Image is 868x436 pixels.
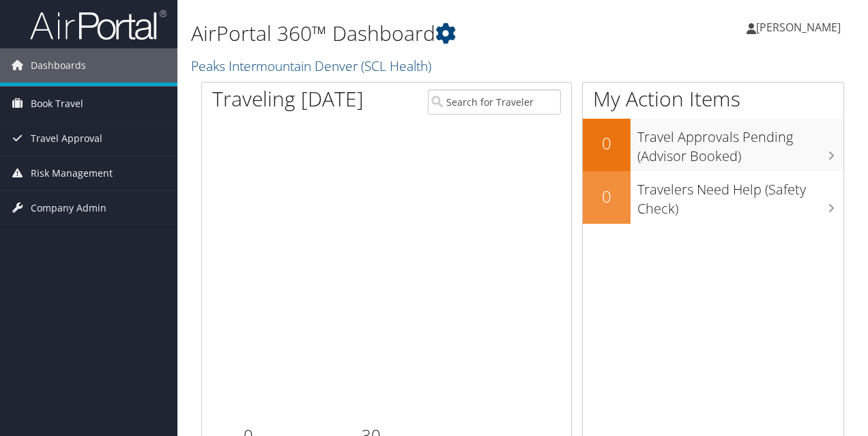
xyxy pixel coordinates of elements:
[747,7,854,48] a: [PERSON_NAME]
[637,121,843,166] h3: Travel Approvals Pending (Advisor Booked)
[212,85,364,113] h1: Traveling [DATE]
[31,121,102,156] span: Travel Approval
[31,48,86,83] span: Dashboards
[583,132,631,155] h2: 0
[191,57,435,75] a: Peaks Intermountain Denver (SCL Health)
[30,9,167,41] img: airportal-logo.png
[191,19,633,48] h1: AirPortal 360™ Dashboard
[31,87,83,121] span: Book Travel
[31,156,113,190] span: Risk Management
[756,20,841,35] span: [PERSON_NAME]
[583,85,843,113] h1: My Action Items
[31,191,106,225] span: Company Admin
[583,185,631,208] h2: 0
[583,119,843,171] a: 0Travel Approvals Pending (Advisor Booked)
[637,173,843,218] h3: Travelers Need Help (Safety Check)
[428,89,562,115] input: Search for Traveler
[583,171,843,224] a: 0Travelers Need Help (Safety Check)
